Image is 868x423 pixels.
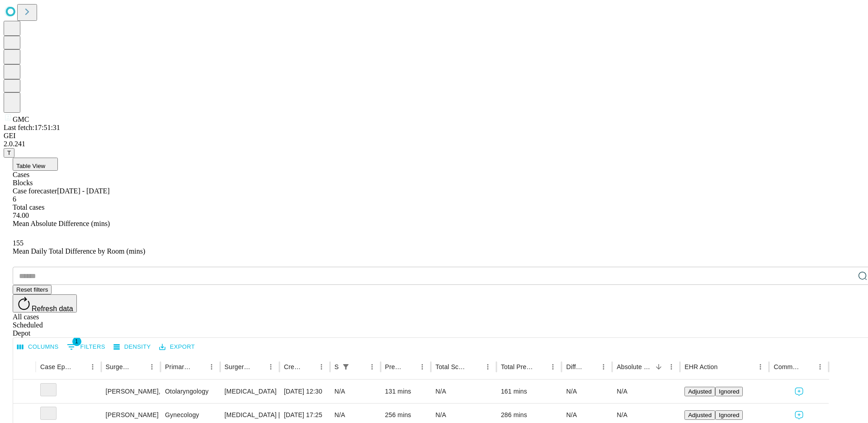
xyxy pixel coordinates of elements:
[469,361,481,373] button: Sort
[501,363,533,370] div: Total Predicted Duration
[13,195,16,203] span: 6
[665,361,678,373] button: Menu
[435,380,492,403] div: N/A
[617,363,651,370] div: Absolute Difference
[133,361,146,373] button: Sort
[13,187,57,195] span: Case forecaster
[715,410,743,420] button: Ignored
[435,363,468,370] div: Total Scheduled Duration
[715,387,743,396] button: Ignored
[501,380,557,403] div: 161 mins
[688,412,712,418] span: Adjusted
[106,380,156,403] div: [PERSON_NAME], DO
[284,363,302,370] div: Creation time
[4,148,14,158] button: T
[225,363,251,370] div: Surgery Name
[353,361,366,373] button: Sort
[754,361,767,373] button: Menu
[585,361,597,373] button: Sort
[72,337,81,346] span: 1
[684,363,717,370] div: EHR Action
[205,361,218,373] button: Menu
[719,388,739,395] span: Ignored
[252,361,264,373] button: Sort
[13,247,145,255] span: Mean Daily Total Difference by Room (mins)
[165,363,191,370] div: Primary Service
[718,361,731,373] button: Sort
[16,163,45,169] span: Table View
[57,187,109,195] span: [DATE] - [DATE]
[86,361,99,373] button: Menu
[684,387,715,396] button: Adjusted
[15,340,61,354] button: Select columns
[193,361,205,373] button: Sort
[340,361,352,373] button: Show filters
[617,380,675,403] div: N/A
[111,340,153,354] button: Density
[13,239,24,247] span: 155
[13,211,29,219] span: 74.00
[4,124,60,131] span: Last fetch: 17:51:31
[385,363,403,370] div: Predicted In Room Duration
[74,361,86,373] button: Sort
[13,294,77,312] button: Refresh data
[40,363,73,370] div: Case Epic Id
[165,380,215,403] div: Otolaryngology
[264,361,277,373] button: Menu
[534,361,547,373] button: Sort
[801,361,814,373] button: Sort
[340,361,352,373] div: 1 active filter
[284,380,325,403] div: [DATE] 12:30
[719,412,739,418] span: Ignored
[13,115,29,123] span: GMC
[547,361,559,373] button: Menu
[4,132,864,140] div: GEI
[157,340,197,354] button: Export
[597,361,610,373] button: Menu
[385,380,427,403] div: 131 mins
[403,361,416,373] button: Sort
[652,361,665,373] button: Sort
[225,380,275,403] div: [MEDICAL_DATA]
[416,361,429,373] button: Menu
[13,158,58,171] button: Table View
[13,285,52,294] button: Reset filters
[302,361,315,373] button: Sort
[315,361,328,373] button: Menu
[4,140,864,148] div: 2.0.241
[106,363,132,370] div: Surgeon Name
[684,410,715,420] button: Adjusted
[774,363,800,370] div: Comments
[481,361,494,373] button: Menu
[7,149,11,156] span: T
[32,305,73,312] span: Refresh data
[335,380,376,403] div: N/A
[566,380,608,403] div: N/A
[13,220,110,227] span: Mean Absolute Difference (mins)
[366,361,378,373] button: Menu
[566,363,584,370] div: Difference
[688,388,712,395] span: Adjusted
[814,361,826,373] button: Menu
[65,340,108,354] button: Show filters
[146,361,158,373] button: Menu
[16,286,48,293] span: Reset filters
[335,363,339,370] div: Scheduled In Room Duration
[13,203,44,211] span: Total cases
[18,384,31,400] button: Expand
